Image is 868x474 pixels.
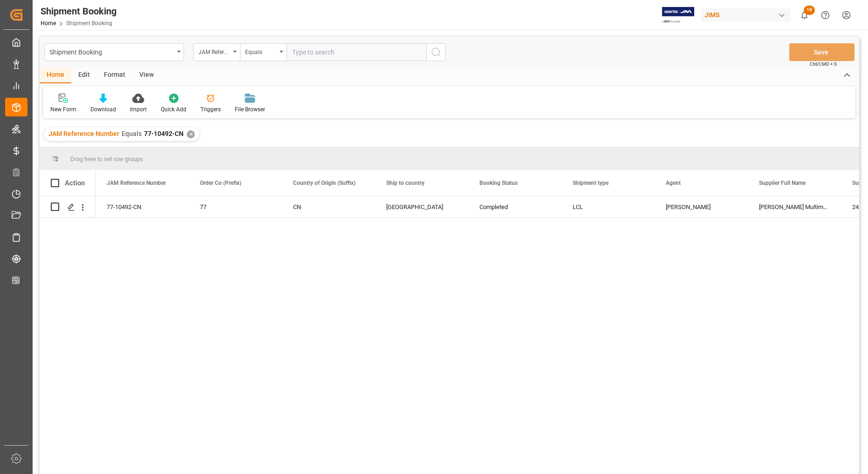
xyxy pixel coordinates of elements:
[804,6,815,15] span: 18
[245,46,277,56] div: Equals
[573,196,643,218] div: LCL
[293,180,355,186] span: Country of Origin (Suffix)
[161,105,186,114] div: Quick Add
[122,130,142,137] span: Equals
[748,196,841,217] div: [PERSON_NAME] Multimedia [GEOGRAPHIC_DATA]
[71,68,97,83] div: Edit
[65,179,85,187] div: Action
[662,7,694,23] img: Exertis%20JAM%20-%20Email%20Logo.jpg_1722504956.jpg
[815,5,836,26] button: Help Center
[794,5,815,26] button: show 18 new notifications
[40,196,96,218] div: Press SPACE to select this row.
[810,61,837,68] span: Ctrl/CMD + S
[187,130,195,138] div: ✕
[90,105,116,114] div: Download
[701,6,794,24] button: JIMS
[701,8,790,22] div: JIMS
[666,180,681,186] span: Agent
[97,68,132,83] div: Format
[235,105,265,114] div: File Browser
[479,196,550,218] div: Completed
[789,43,854,61] button: Save
[41,4,116,18] div: Shipment Booking
[666,196,737,218] div: [PERSON_NAME]
[573,180,608,186] span: Shipment type
[386,196,457,218] div: [GEOGRAPHIC_DATA]
[200,196,271,218] div: 77
[70,156,143,163] span: Drag here to set row groups
[44,43,184,61] button: open menu
[200,180,241,186] span: Order Co (Prefix)
[193,43,240,61] button: open menu
[200,105,221,114] div: Triggers
[48,130,119,137] span: JAM Reference Number
[293,196,364,218] div: CN
[479,180,518,186] span: Booking Status
[144,130,184,137] span: 77-10492-CN
[50,105,76,114] div: New Form
[240,43,287,61] button: open menu
[132,68,161,83] div: View
[130,105,147,114] div: Import
[198,46,230,56] div: JAM Reference Number
[96,196,189,217] div: 77-10492-CN
[40,68,71,83] div: Home
[426,43,446,61] button: search button
[49,46,174,57] div: Shipment Booking
[759,180,806,186] span: Supplier Full Name
[386,180,424,186] span: Ship to country
[107,180,166,186] span: JAM Reference Number
[287,43,426,61] input: Type to search
[41,20,56,27] a: Home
